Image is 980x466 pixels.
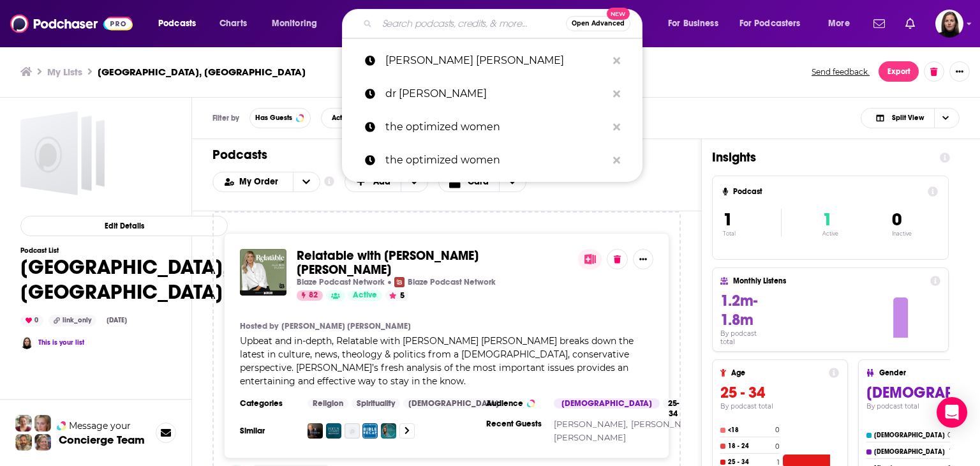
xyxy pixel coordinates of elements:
a: [PERSON_NAME] [PERSON_NAME] [281,321,411,331]
button: Active [321,108,362,128]
span: Card [468,177,489,186]
button: open menu [731,13,819,34]
span: 1 [723,209,732,230]
h4: 0 [775,426,780,434]
h3: [GEOGRAPHIC_DATA], [GEOGRAPHIC_DATA] [98,66,306,78]
span: Has Guests [255,114,292,121]
img: The Bible Recap [362,423,378,439]
button: Export [879,61,919,82]
span: Upbeat and in-depth, Relatable with [PERSON_NAME] [PERSON_NAME] breaks down the latest in culture... [240,335,634,387]
h2: Choose View [438,172,554,192]
h4: <18 [728,426,773,434]
a: Charts [211,13,255,34]
p: Blaze Podcast Network [297,277,385,287]
div: Search podcasts, credits, & more... [354,9,655,38]
span: Monitoring [272,15,317,33]
a: Dallas, TX [20,111,105,195]
h4: Podcast [733,187,923,196]
img: Barbara Profile [34,434,51,451]
a: [DEMOGRAPHIC_DATA] [403,398,504,409]
h4: 25 - 34 [728,458,775,466]
span: Active [353,289,377,302]
span: 1.2m-1.8m [720,291,757,329]
button: Show profile menu [935,10,963,38]
button: Choose View [861,108,960,128]
p: Blaze Podcast Network [408,277,496,287]
h3: 25 - 34 [720,383,839,402]
span: New [607,8,630,20]
a: the optimized women [342,144,642,177]
a: My Lists [47,66,82,78]
img: Podchaser - Follow, Share and Rate Podcasts [10,11,133,36]
a: Blaze Podcast NetworkBlaze Podcast Network [394,277,496,287]
img: The Alisa Childers Podcast [381,423,396,439]
img: Bev Hampson [20,336,33,349]
img: Focus on the Family Broadcast [326,423,341,439]
input: Search podcasts, credits, & more... [377,13,566,34]
p: Allie Beth Stuckey [385,44,607,77]
img: Sydney Profile [15,415,32,432]
span: 1 [822,209,832,230]
div: 0 [20,315,43,326]
button: open menu [263,13,334,34]
span: Open Advanced [572,20,625,27]
button: Choose View [438,172,526,192]
div: 25-34 [663,398,684,409]
div: link_only [48,315,96,326]
span: 82 [309,289,318,302]
p: Inactive [892,230,912,237]
span: Relatable with [PERSON_NAME] [PERSON_NAME] [297,248,479,278]
button: Show More Button [633,249,653,269]
h4: 18 - 24 [728,442,773,450]
button: open menu [659,13,734,34]
img: Blaze Podcast Network [394,277,405,287]
a: [PERSON_NAME], [631,419,705,429]
a: Show notifications dropdown [900,13,920,34]
h4: By podcast total [720,329,773,346]
a: Show additional information [324,176,334,188]
span: More [828,15,850,33]
span: Logged in as BevCat3 [935,10,963,38]
img: Relatable with Allie Beth Stuckey [240,249,286,296]
a: [PERSON_NAME] [PERSON_NAME] [342,44,642,77]
img: User Profile [935,10,963,38]
button: open menu [293,172,320,192]
a: dr [PERSON_NAME] [342,77,642,110]
button: 5 [385,290,408,301]
h1: Insights [712,149,930,165]
button: + Add [345,172,429,192]
p: dr taz [385,77,607,110]
h4: By podcast total [720,402,839,410]
div: Open Intercom Messenger [937,397,967,428]
h4: [DEMOGRAPHIC_DATA] [874,432,945,439]
a: 82 [297,290,323,301]
h2: Choose List sort [212,172,320,192]
button: Edit Details [20,216,228,236]
p: the optimized women [385,144,607,177]
div: [DATE] [101,315,132,326]
a: [PERSON_NAME], [554,419,628,429]
h4: 0 [947,431,952,439]
a: Religion [308,398,348,409]
button: Has Guests [249,108,311,128]
a: Spirituality [352,398,400,409]
div: [DEMOGRAPHIC_DATA] [554,398,660,409]
a: This is your list [38,338,84,347]
span: Podcasts [158,15,196,33]
span: Charts [219,15,247,33]
h3: Podcast List [20,246,228,255]
img: The Briefing with Albert Mohler [308,423,323,439]
p: the optimized women [385,110,607,144]
h3: Categories [240,398,297,409]
h3: Audience [486,398,544,409]
h4: [DEMOGRAPHIC_DATA] [874,448,947,456]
